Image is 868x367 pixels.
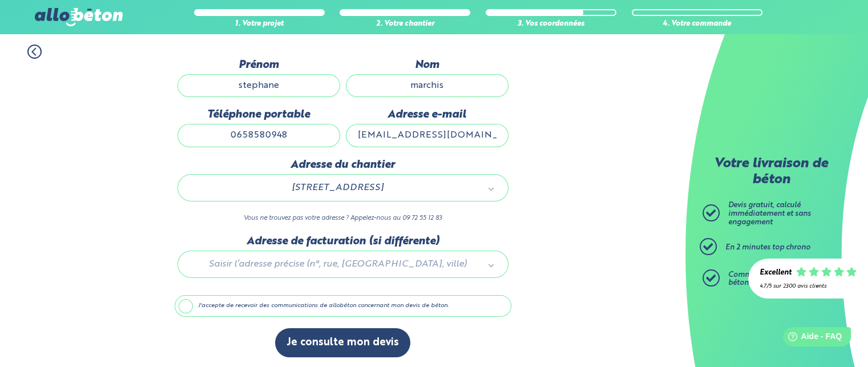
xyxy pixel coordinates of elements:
p: Vous ne trouvez pas votre adresse ? Appelez-nous au 09 72 55 12 83 [177,213,508,224]
div: 1. Votre projet [194,20,325,29]
span: [STREET_ADDRESS] [194,180,482,195]
div: Excellent [760,269,792,277]
img: allobéton [35,8,123,26]
div: 3. Vos coordonnées [486,20,616,29]
iframe: Help widget launcher [766,322,855,354]
input: ex : 0642930817 [177,124,340,147]
a: [STREET_ADDRESS] [189,180,496,195]
div: 4.7/5 sur 2300 avis clients [760,283,857,289]
label: Adresse e-mail [346,108,508,121]
span: Commandez ensuite votre béton prêt à l'emploi [728,271,819,287]
span: En 2 minutes top chrono [725,244,810,251]
input: Quel est votre prénom ? [177,74,340,97]
label: Adresse du chantier [177,159,508,171]
label: Nom [346,59,508,71]
button: Je consulte mon devis [275,328,410,357]
p: Votre livraison de béton [705,156,837,188]
input: Quel est votre nom de famille ? [346,74,508,97]
div: 4. Votre commande [632,20,762,29]
label: Téléphone portable [177,108,340,121]
input: ex : contact@allobeton.fr [346,124,508,147]
label: J'accepte de recevoir des communications de allobéton concernant mon devis de béton. [175,295,511,317]
label: Prénom [177,59,340,71]
span: Devis gratuit, calculé immédiatement et sans engagement [728,201,811,225]
div: 2. Votre chantier [340,20,470,29]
